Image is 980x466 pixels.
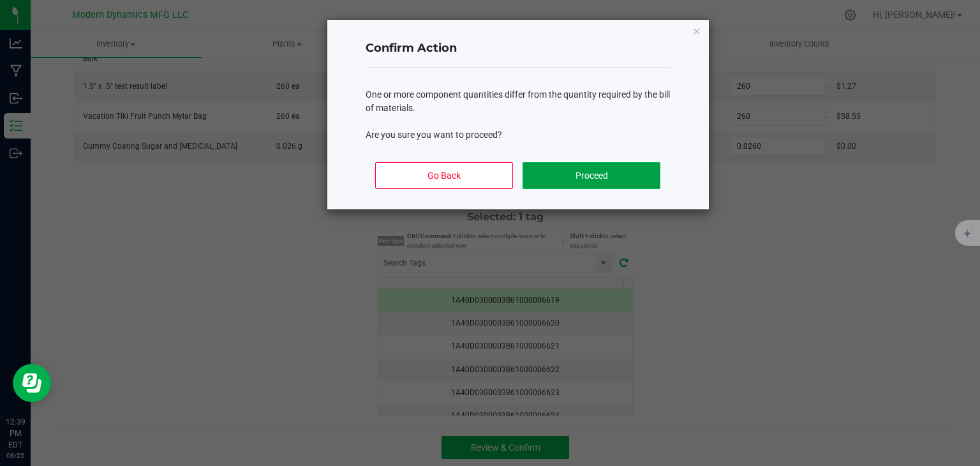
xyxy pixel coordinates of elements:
iframe: Resource center [13,364,51,402]
p: Are you sure you want to proceed? [366,128,671,142]
button: Close [692,23,701,38]
h4: Confirm Action [366,40,671,57]
p: One or more component quantities differ from the quantity required by the bill of materials. [366,88,671,115]
button: Go Back [375,162,512,189]
button: Proceed [523,162,660,189]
